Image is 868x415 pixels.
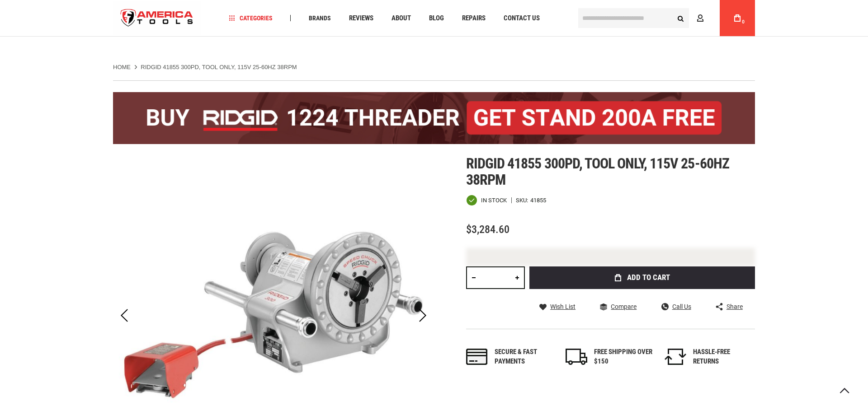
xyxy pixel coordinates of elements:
[466,349,488,365] img: payments
[349,15,373,22] span: Reviews
[665,349,686,365] img: returns
[458,12,490,24] a: Repairs
[661,303,691,311] a: Call Us
[113,63,131,71] a: Home
[516,197,530,203] strong: SKU
[345,12,377,24] a: Reviews
[600,303,637,311] a: Compare
[392,15,411,22] span: About
[113,92,755,144] img: BOGO: Buy the RIDGID® 1224 Threader (26092), get the 92467 200A Stand FREE!
[693,347,752,367] div: HASSLE-FREE RETURNS
[225,12,277,24] a: Categories
[529,266,755,289] button: Add to Cart
[672,303,691,310] span: Call Us
[466,223,509,236] span: $3,284.60
[742,19,745,24] span: 0
[500,12,544,24] a: Contact Us
[113,1,201,35] img: America Tools
[466,195,507,206] div: Availability
[672,9,689,27] button: Search
[550,303,576,310] span: Wish List
[429,15,444,22] span: Blog
[387,12,415,24] a: About
[113,1,201,35] a: store logo
[539,303,576,311] a: Wish List
[462,15,486,22] span: Repairs
[305,12,335,24] a: Brands
[566,349,587,365] img: shipping
[594,347,653,367] div: FREE SHIPPING OVER $150
[425,12,448,24] a: Blog
[495,347,553,367] div: Secure & fast payments
[309,15,331,21] span: Brands
[611,303,637,310] span: Compare
[141,64,297,70] strong: RIDGID 41855 300PD, TOOL ONLY, 115V 25-60HZ 38RPM
[504,15,540,22] span: Contact Us
[481,197,507,203] span: In stock
[530,197,546,203] div: 41855
[466,155,729,188] span: Ridgid 41855 300pd, tool only, 115v 25-60hz 38rpm
[627,274,670,281] span: Add to Cart
[229,15,273,21] span: Categories
[726,303,743,310] span: Share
